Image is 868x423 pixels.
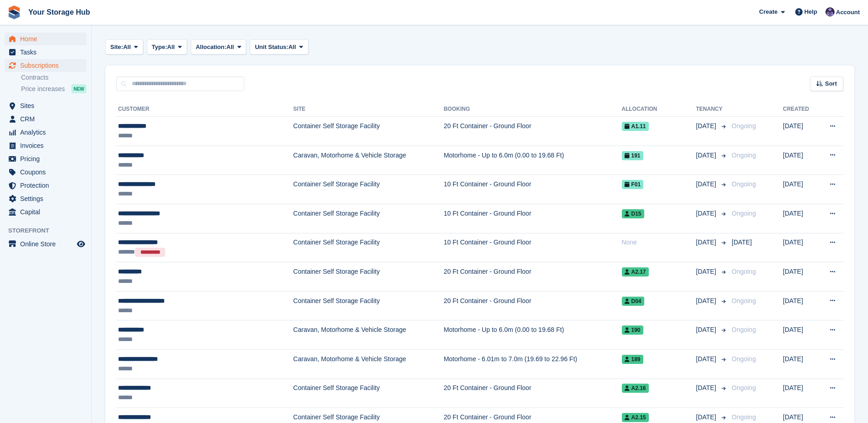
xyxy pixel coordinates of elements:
[783,204,818,233] td: [DATE]
[732,122,756,130] span: Ongoing
[5,99,86,112] a: menu
[732,326,756,333] span: Ongoing
[783,349,818,379] td: [DATE]
[804,7,817,16] span: Help
[783,262,818,292] td: [DATE]
[836,8,860,17] span: Account
[732,355,756,363] span: Ongoing
[696,209,718,218] span: [DATE]
[622,209,644,218] span: D15
[622,325,643,335] span: 190
[7,5,21,19] img: stora-icon-8386f47178a22dfd0bd8f6a31ec36ba5ce8667c1dd55bd0f319d3a0aa187defe.svg
[5,206,86,218] a: menu
[696,296,718,306] span: [DATE]
[622,122,649,131] span: A1.11
[622,297,644,306] span: D04
[444,117,622,146] td: 20 Ft Container - Ground Floor
[622,413,649,422] span: A2.15
[110,43,123,52] span: Site:
[123,43,131,52] span: All
[5,166,86,179] a: menu
[696,179,718,189] span: [DATE]
[825,79,837,88] span: Sort
[196,43,226,52] span: Allocation:
[696,354,718,364] span: [DATE]
[293,204,444,233] td: Container Self Storage Facility
[105,39,143,54] button: Site: All
[5,179,86,192] a: menu
[20,139,75,152] span: Invoices
[20,33,75,45] span: Home
[5,139,86,152] a: menu
[293,117,444,146] td: Container Self Storage Facility
[825,7,835,16] img: Liam Beddard
[191,39,247,54] button: Allocation: All
[444,349,622,379] td: Motorhome - 6.01m to 7.0m (19.69 to 22.96 Ft)
[20,126,75,139] span: Analytics
[444,102,622,117] th: Booking
[21,84,86,94] a: Price increases NEW
[20,238,75,250] span: Online Store
[444,233,622,262] td: 10 Ft Container - Ground Floor
[5,113,86,125] a: menu
[696,325,718,335] span: [DATE]
[20,179,75,192] span: Protection
[759,7,777,16] span: Create
[75,239,86,249] a: Preview store
[696,267,718,277] span: [DATE]
[293,320,444,350] td: Caravan, Motorhome & Vehicle Storage
[783,379,818,408] td: [DATE]
[732,152,756,159] span: Ongoing
[622,102,696,117] th: Allocation
[622,151,643,160] span: 191
[732,180,756,188] span: Ongoing
[732,268,756,275] span: Ongoing
[5,192,86,205] a: menu
[293,291,444,320] td: Container Self Storage Facility
[444,204,622,233] td: 10 Ft Container - Ground Floor
[696,238,718,247] span: [DATE]
[152,43,167,52] span: Type:
[444,262,622,292] td: 20 Ft Container - Ground Floor
[293,146,444,175] td: Caravan, Motorhome & Vehicle Storage
[783,175,818,204] td: [DATE]
[732,413,756,421] span: Ongoing
[732,239,752,246] span: [DATE]
[444,379,622,408] td: 20 Ft Container - Ground Floor
[696,102,728,117] th: Tenancy
[783,117,818,146] td: [DATE]
[20,206,75,218] span: Capital
[293,233,444,262] td: Container Self Storage Facility
[5,238,86,250] a: menu
[622,355,643,364] span: 189
[21,85,65,93] span: Price increases
[5,126,86,139] a: menu
[732,297,756,304] span: Ongoing
[622,238,696,247] div: None
[116,102,293,117] th: Customer
[20,166,75,179] span: Coupons
[696,383,718,393] span: [DATE]
[293,262,444,292] td: Container Self Storage Facility
[444,320,622,350] td: Motorhome - Up to 6.0m (0.00 to 19.68 Ft)
[293,175,444,204] td: Container Self Storage Facility
[696,121,718,131] span: [DATE]
[5,33,86,45] a: menu
[147,39,187,54] button: Type: All
[732,210,756,217] span: Ongoing
[20,46,75,59] span: Tasks
[20,59,75,72] span: Subscriptions
[293,102,444,117] th: Site
[5,59,86,72] a: menu
[25,5,94,20] a: Your Storage Hub
[5,46,86,59] a: menu
[5,152,86,165] a: menu
[622,180,644,189] span: F01
[20,99,75,112] span: Sites
[21,73,86,82] a: Contracts
[293,349,444,379] td: Caravan, Motorhome & Vehicle Storage
[444,291,622,320] td: 20 Ft Container - Ground Floor
[255,43,288,52] span: Unit Status:
[20,192,75,205] span: Settings
[783,320,818,350] td: [DATE]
